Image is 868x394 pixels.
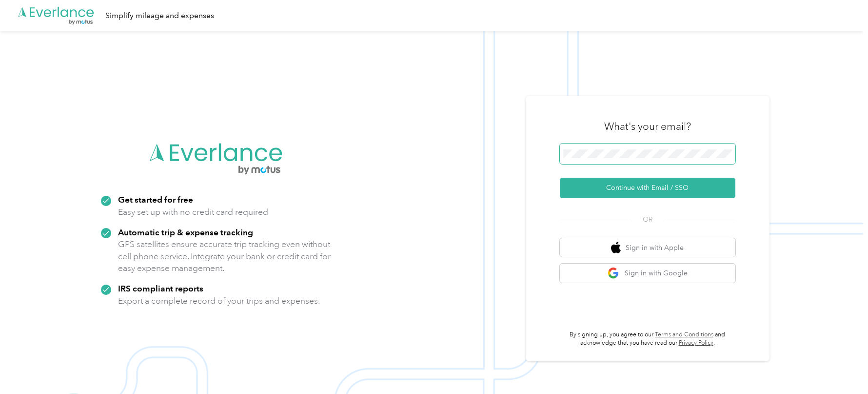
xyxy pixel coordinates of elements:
[118,194,193,205] strong: Get started for free
[813,339,868,394] iframe: Everlance-gr Chat Button Frame
[679,339,713,347] a: Privacy Policy
[560,238,735,257] button: apple logoSign in with Apple
[105,10,214,22] div: Simplify mileage and expenses
[611,242,621,254] img: apple logo
[118,227,253,237] strong: Automatic trip & expense tracking
[118,206,268,218] p: Easy set up with no credit card required
[560,178,735,198] button: Continue with Email / SSO
[560,264,735,283] button: google logoSign in with Google
[655,331,713,338] a: Terms and Conditions
[560,331,735,348] p: By signing up, you agree to our and acknowledge that you have read our .
[118,295,320,307] p: Export a complete record of your trips and expenses.
[631,214,665,225] span: OR
[118,238,331,274] p: GPS satellites ensure accurate trip tracking even without cell phone service. Integrate your bank...
[118,283,203,293] strong: IRS compliant reports
[608,267,620,279] img: google logo
[604,120,691,133] h3: What's your email?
